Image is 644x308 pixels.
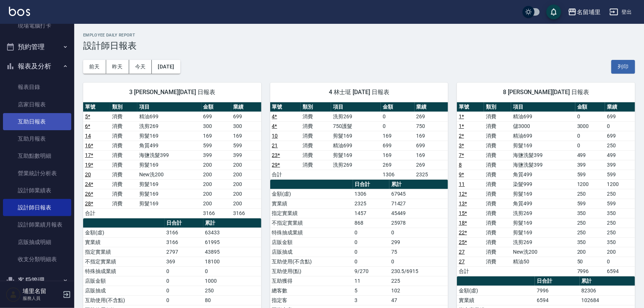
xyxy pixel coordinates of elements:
[165,237,203,247] td: 3166
[605,150,635,160] td: 499
[231,189,261,199] td: 200
[165,247,203,257] td: 2797
[3,147,71,164] a: 互助點數明細
[511,141,575,150] td: 剪髮169
[165,266,203,276] td: 0
[203,286,261,295] td: 250
[605,102,635,112] th: 業績
[231,121,261,131] td: 300
[137,179,202,189] td: 剪髮169
[605,208,635,218] td: 350
[6,287,21,302] img: Person
[580,286,635,295] td: 82306
[301,112,331,121] td: 消費
[301,150,331,160] td: 消費
[381,141,415,150] td: 699
[202,208,232,218] td: 3166
[457,102,484,112] th: 單號
[110,112,137,121] td: 消費
[83,237,165,247] td: 實業績
[535,276,580,286] th: 日合計
[331,150,381,160] td: 剪髮169
[301,121,331,131] td: 消費
[202,112,232,121] td: 699
[231,112,261,121] td: 699
[511,189,575,199] td: 剪髮169
[202,199,232,208] td: 200
[605,199,635,208] td: 599
[110,160,137,170] td: 消費
[231,141,261,150] td: 599
[165,257,203,266] td: 369
[202,141,232,150] td: 599
[575,131,605,141] td: 0
[3,113,71,130] a: 互助日報表
[381,121,415,131] td: 0
[270,218,353,228] td: 不指定實業績
[152,60,180,74] button: [DATE]
[137,141,202,150] td: 角質499
[231,131,261,141] td: 169
[110,121,137,131] td: 消費
[511,170,575,179] td: 角質499
[381,150,415,160] td: 169
[3,251,71,268] a: 收支分類明細表
[353,208,389,218] td: 1457
[511,112,575,121] td: 精油699
[270,102,301,112] th: 單號
[575,237,605,247] td: 350
[577,7,601,17] div: 名留埔里
[389,276,448,286] td: 225
[381,102,415,112] th: 金額
[110,170,137,179] td: 消費
[484,247,511,257] td: 消費
[389,228,448,237] td: 0
[270,247,353,257] td: 店販抽成
[3,17,71,34] a: 現場電腦打卡
[511,179,575,189] td: 染髮999
[137,102,202,112] th: 項目
[575,112,605,121] td: 0
[389,199,448,208] td: 71427
[575,189,605,199] td: 250
[272,142,278,148] a: 21
[575,208,605,218] td: 350
[511,218,575,228] td: 剪髮169
[511,228,575,237] td: 剪髮169
[415,112,448,121] td: 269
[110,141,137,150] td: 消費
[301,160,331,170] td: 消費
[202,160,232,170] td: 200
[511,131,575,141] td: 精油699
[301,102,331,112] th: 類別
[575,150,605,160] td: 499
[203,257,261,266] td: 18100
[3,234,71,251] a: 店販抽成明細
[459,249,465,255] a: 27
[484,121,511,131] td: 消費
[3,199,71,216] a: 設計師日報表
[83,247,165,257] td: 指定實業績
[202,121,232,131] td: 300
[270,102,448,180] table: a dense table
[575,247,605,257] td: 200
[137,150,202,160] td: 海鹽洗髮399
[605,131,635,141] td: 699
[270,208,353,218] td: 指定實業績
[605,170,635,179] td: 599
[457,286,535,295] td: 金額(虛)
[202,179,232,189] td: 200
[83,102,110,112] th: 單號
[415,121,448,131] td: 750
[511,237,575,247] td: 洗剪269
[415,160,448,170] td: 269
[270,295,353,305] td: 指定客
[137,121,202,131] td: 洗剪269
[203,247,261,257] td: 43895
[331,160,381,170] td: 洗剪269
[270,257,353,266] td: 互助使用(不含點)
[202,170,232,179] td: 200
[415,102,448,112] th: 業績
[83,102,261,218] table: a dense table
[575,257,605,266] td: 50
